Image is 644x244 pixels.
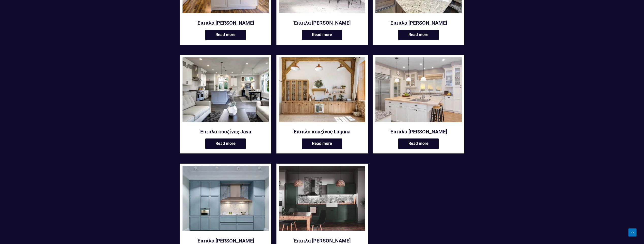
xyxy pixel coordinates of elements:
[375,20,462,26] a: Έπιπλα [PERSON_NAME]
[398,138,439,149] a: Read more about “Έπιπλα κουζίνας Palolem”
[375,128,462,135] a: Έπιπλα [PERSON_NAME]
[398,30,439,40] a: Read more about “Έπιπλα κουζίνας Guincho”
[183,166,269,234] a: Έπιπλα κουζίνας Puka
[279,57,365,125] a: Έπιπλα κουζίνας Laguna
[279,128,365,135] a: Έπιπλα κουζίνας Laguna
[375,57,462,125] a: Palolem κουζίνα
[183,237,269,244] a: Έπιπλα [PERSON_NAME]
[279,20,365,26] a: Έπιπλα [PERSON_NAME]
[183,128,269,135] a: Έπιπλα κουζίνας Java
[279,237,365,244] a: Έπιπλα [PERSON_NAME]
[205,138,246,149] a: Read more about “Έπιπλα κουζίνας Java”
[302,30,342,40] a: Read more about “Έπιπλα κουζίνας Alboran”
[183,20,269,26] a: Έπιπλα [PERSON_NAME]
[205,30,246,40] a: Read more about “Έπιπλα κουζίνας Agonda”
[302,138,342,149] a: Read more about “Έπιπλα κουζίνας Laguna”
